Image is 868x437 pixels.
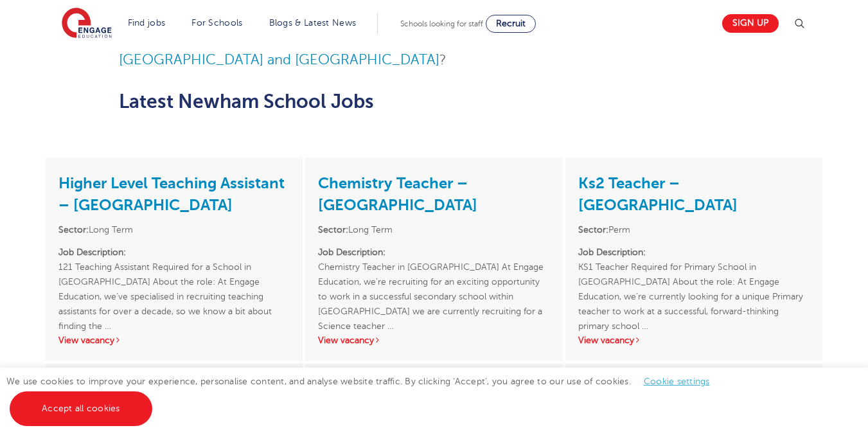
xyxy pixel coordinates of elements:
[58,247,126,257] strong: Job Description:
[119,91,749,112] h2: Latest Newham School Jobs
[119,30,748,67] span: If you’re looking for teaching jobs in neighbouring boroughs, why not browse our ?
[119,30,748,67] a: teaching jobs in [GEOGRAPHIC_DATA] and [GEOGRAPHIC_DATA]
[6,377,723,413] span: We use cookies to improve your experience, personalise content, and analyse website traffic. By c...
[486,15,536,33] a: Recruit
[58,174,285,214] a: Higher Level Teaching Assistant – [GEOGRAPHIC_DATA]
[318,225,348,235] strong: Sector:
[578,222,810,237] li: Perm
[400,19,483,28] span: Schools looking for staff
[128,18,166,28] a: Find jobs
[58,225,89,235] strong: Sector:
[191,18,242,28] a: For Schools
[318,247,385,257] strong: Job Description:
[58,335,121,345] a: View vacancy
[496,19,526,28] span: Recruit
[269,18,357,28] a: Blogs & Latest News
[318,335,381,345] a: View vacancy
[58,222,290,237] li: Long Term
[10,391,152,426] a: Accept all cookies
[578,335,641,345] a: View vacancy
[578,247,646,257] strong: Job Description:
[318,245,549,319] p: Chemistry Teacher in [GEOGRAPHIC_DATA] At Engage Education, we’re recruiting for an exciting oppo...
[578,174,738,214] a: Ks2 Teacher – [GEOGRAPHIC_DATA]
[578,225,608,235] strong: Sector:
[722,14,779,33] a: Sign up
[644,377,710,386] a: Cookie settings
[62,8,112,40] img: Engage Education
[58,245,290,319] p: 121 Teaching Assistant Required for a School in [GEOGRAPHIC_DATA] About the role: At Engage Educa...
[318,222,549,237] li: Long Term
[318,174,477,214] a: Chemistry Teacher – [GEOGRAPHIC_DATA]
[578,245,810,319] p: KS1 Teacher Required for Primary School in [GEOGRAPHIC_DATA] About the role: At Engage Education,...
